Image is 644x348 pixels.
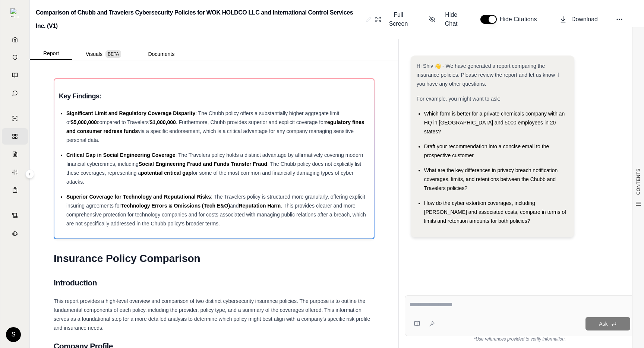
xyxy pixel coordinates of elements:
button: Expand sidebar [25,170,34,178]
span: Technology Errors & Omissions (Tech E&O) [121,203,230,209]
span: potential critical gap [141,170,192,176]
span: Hi Shiv 👋 - We have generated a report comparing the insurance policies. Please review the report... [417,63,559,87]
span: Social Engineering Fraud and Funds Transfer Fraud [139,161,267,167]
a: Single Policy [2,110,28,127]
span: What are the key differences in privacy breach notification coverages, limits, and retentions bet... [424,167,558,191]
span: $1,000,000 [150,119,176,125]
span: Ask [599,321,607,327]
button: Full Screen [372,7,414,31]
span: Hide Citations [500,15,542,24]
button: Documents [135,48,188,60]
a: Policy Comparisons [2,128,28,145]
span: and [230,203,239,209]
button: Expand sidebar [7,5,22,20]
div: S [6,327,21,342]
span: : The Travelers policy is structured more granularly, offering explicit insuring agreements for [66,194,365,209]
span: How do the cyber extortion coverages, including [PERSON_NAME] and associated costs, compare in te... [424,200,566,224]
span: Hide Chat [440,10,462,28]
h2: Comparison of Chubb and Travelers Cybersecurity Policies for WOK HOLDCO LLC and International Con... [36,6,363,33]
a: Contract Analysis [2,207,28,224]
span: $5,000,000 [71,119,97,125]
h3: Key Findings: [59,89,369,103]
span: : The Chubb policy offers a substantially higher aggregate limit of [66,110,339,125]
h1: Insurance Policy Comparison [54,248,375,269]
span: Superior Coverage for Technology and Reputational Risks [66,194,211,200]
a: Documents Vault [2,49,28,66]
button: Ask [585,317,630,330]
a: Legal Search Engine [2,225,28,241]
span: Draft your recommendation into a concise email to the prospective customer [424,143,549,158]
span: BETA [105,50,121,58]
span: For example, you might want to ask: [417,96,501,102]
span: Reputation Harm [239,203,281,209]
span: CONTENTS [635,168,641,195]
span: . Furthermore, Chubb provides superior and explicit coverage for [176,119,325,125]
span: for some of the most common and financially damaging types of cyber attacks. [66,170,353,185]
a: Home [2,31,28,48]
button: Download [556,12,601,27]
button: Hide Chat [426,7,465,31]
span: This report provides a high-level overview and comparison of two distinct cybersecurity insurance... [54,298,370,331]
span: : The Travelers policy holds a distinct advantage by affirmatively covering modern financial cybe... [66,152,363,167]
a: Prompt Library [2,67,28,83]
span: Critical Gap in Social Engineering Coverage [66,152,176,158]
span: Download [571,15,598,24]
span: via a specific endorsement, which is a critical advantage for any company managing sensitive pers... [66,128,354,143]
span: Significant Limit and Regulatory Coverage Disparity [66,110,195,116]
a: Custom Report [2,164,28,180]
span: . This provides clearer and more comprehensive protection for technology companies and for costs ... [66,203,366,227]
span: regulatory fines and consumer redress funds [66,119,364,134]
span: Which form is better for a private chemicals company with an HQ in [GEOGRAPHIC_DATA] and 5000 emp... [424,111,565,135]
button: Report [30,47,72,60]
img: Expand sidebar [10,8,19,17]
span: Full Screen [386,10,411,28]
span: compared to Travelers' [97,119,150,125]
a: Chat [2,85,28,101]
a: Coverage Table [2,182,28,198]
button: Visuals [72,48,135,60]
div: *Use references provided to verify information. [405,336,635,342]
a: Claim Coverage [2,146,28,162]
h2: Introduction [54,275,375,291]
